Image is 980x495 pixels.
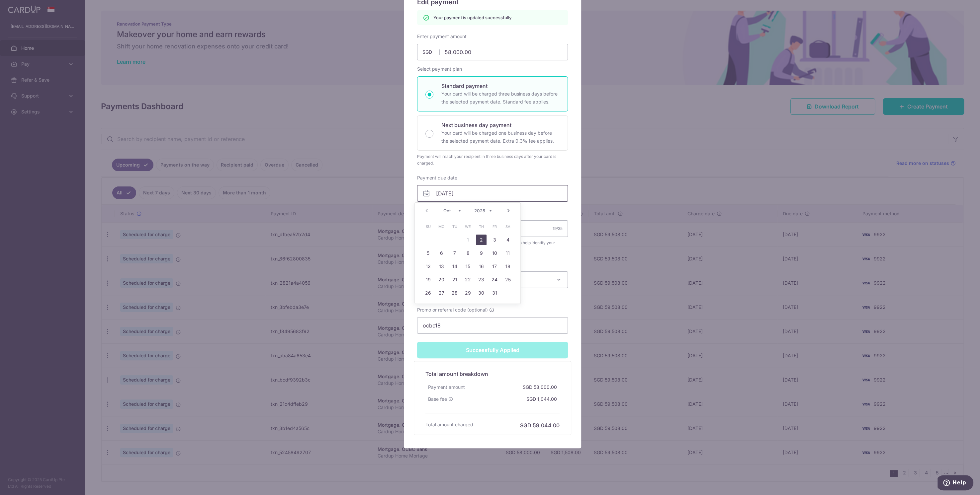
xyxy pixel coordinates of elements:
a: 21 [449,274,460,285]
div: 19/35 [553,225,563,232]
span: Base fee [428,396,447,402]
span: Wednesday [463,221,473,232]
a: 4 [502,235,513,245]
a: 26 [423,288,433,298]
a: 15 [463,261,473,272]
div: Payment amount [425,381,468,393]
div: SGD 1,044.00 [524,393,560,405]
a: 5 [423,248,433,258]
a: 22 [463,274,473,285]
a: 2 [476,235,487,245]
div: Payment will reach your recipient in three business days after your card is charged. [417,153,568,167]
h6: SGD 59,044.00 [520,421,560,429]
a: 19 [423,274,433,285]
a: 27 [436,288,447,298]
a: 10 [489,248,500,258]
a: 28 [449,288,460,298]
div: SGD 58,000.00 [520,381,560,393]
a: 25 [502,274,513,285]
span: Saturday [502,221,513,232]
a: 13 [436,261,447,272]
a: 11 [502,248,513,258]
label: Enter payment amount [417,33,467,40]
a: 17 [489,261,500,272]
p: Your card will be charged one business day before the selected payment date. Extra 0.3% fee applies. [441,129,560,145]
a: 3 [489,235,500,245]
a: 24 [489,274,500,285]
a: 6 [436,248,447,258]
p: Standard payment [441,82,560,90]
a: Next [504,207,512,215]
span: Sunday [423,221,433,232]
span: SGD [422,49,440,55]
p: Next business day payment [441,121,560,129]
p: Your card will be charged three business days before the selected payment date. Standard fee appl... [441,90,560,106]
a: 9 [476,248,487,258]
a: 20 [436,274,447,285]
a: 12 [423,261,433,272]
span: Friday [489,221,500,232]
p: Your payment is updated successfully [433,14,511,21]
a: 14 [449,261,460,272]
h5: Total amount breakdown [425,370,560,378]
input: DD / MM / YYYY [417,185,568,202]
label: Payment due date [417,175,457,181]
a: 16 [476,261,487,272]
iframe: Opens a widget where you can find more information [937,475,973,492]
a: 18 [502,261,513,272]
span: Monday [436,221,447,232]
label: Select payment plan [417,66,462,72]
span: Tuesday [449,221,460,232]
span: Promo or referral code (optional) [417,307,488,313]
a: 23 [476,274,487,285]
a: 31 [489,288,500,298]
a: 8 [463,248,473,258]
h6: Total amount charged [425,421,473,428]
span: Thursday [476,221,487,232]
a: 29 [463,288,473,298]
a: 7 [449,248,460,258]
a: 30 [476,288,487,298]
input: 0.00 [417,44,568,60]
